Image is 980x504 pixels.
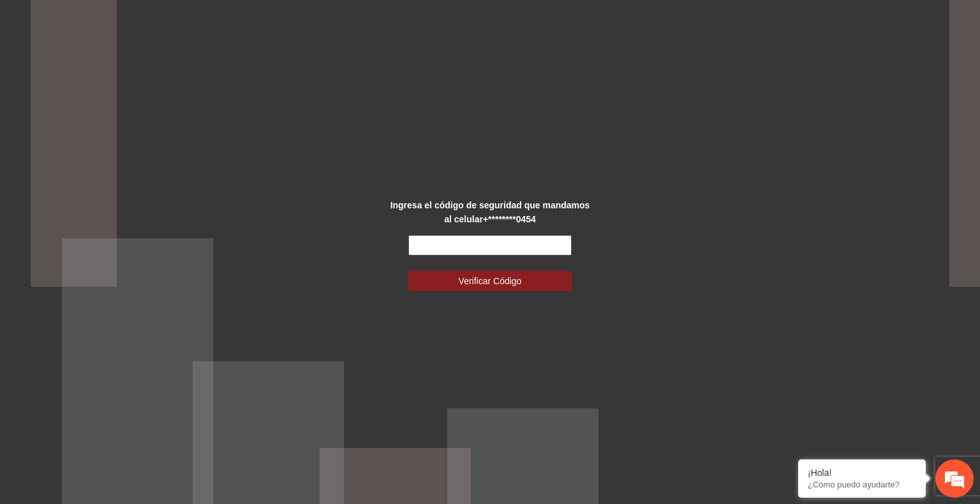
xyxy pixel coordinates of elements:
[390,200,590,224] strong: Ingresa el código de seguridad que mandamos al celular +********0454
[66,65,214,82] div: Chatee con nosotros ahora
[808,480,916,489] p: ¿Cómo puedo ayudarte?
[459,274,522,288] span: Verificar Código
[6,348,243,392] textarea: Escriba su mensaje y pulse “Intro”
[209,6,240,37] div: Minimizar ventana de chat en vivo
[408,271,572,291] button: Verificar Código
[808,468,916,478] div: ¡Hola!
[74,170,176,299] span: Estamos en línea.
